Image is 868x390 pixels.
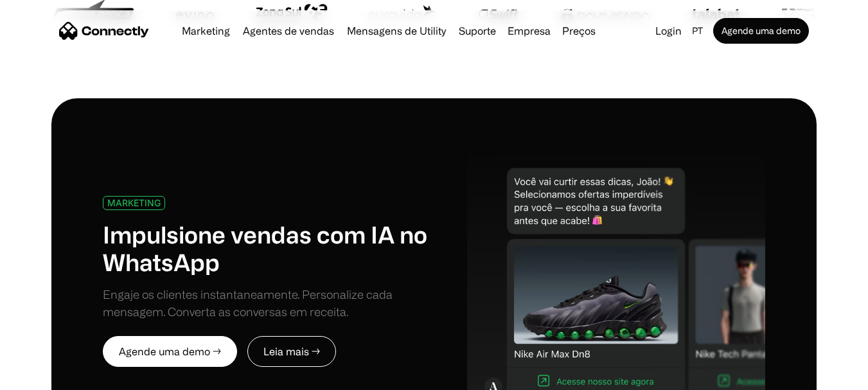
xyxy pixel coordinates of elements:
a: home [59,21,149,40]
ul: Language list [26,368,77,386]
aside: Language selected: Português (Brasil) [13,366,77,386]
a: Suporte [454,26,501,36]
div: pt [692,22,703,40]
div: Empresa [508,22,551,40]
div: MARKETING [107,198,161,208]
a: Agende uma demo [713,18,809,44]
a: Agende uma demo → [103,336,237,367]
a: Login [650,22,687,40]
a: Leia mais → [247,336,336,367]
a: Agentes de vendas [238,26,339,36]
h1: Impulsione vendas com IA no WhatsApp [103,220,434,276]
div: pt [687,22,711,40]
div: Engaje os clientes instantaneamente. Personalize cada mensagem. Converta as conversas em receita. [103,286,434,321]
a: Mensagens de Utility [342,26,451,36]
div: Empresa [504,22,554,40]
a: Marketing [177,26,235,36]
a: Preços [557,26,601,36]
